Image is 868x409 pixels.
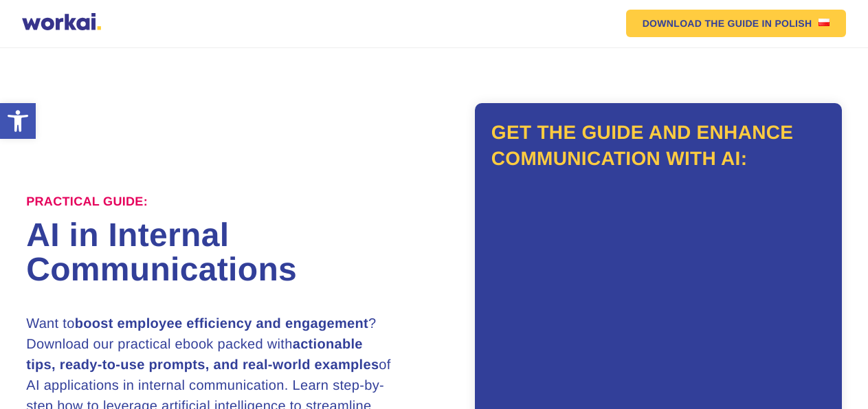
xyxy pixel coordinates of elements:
[26,219,434,287] h1: AI in Internal Communications
[491,120,825,172] h2: Get the guide and enhance communication with AI:
[626,10,847,37] a: DOWNLOAD THE GUIDEIN POLISHUS flag
[75,316,368,331] strong: boost employee efficiency and engagement
[26,195,148,210] label: Practical Guide:
[819,19,830,26] img: US flag
[643,19,759,28] em: DOWNLOAD THE GUIDE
